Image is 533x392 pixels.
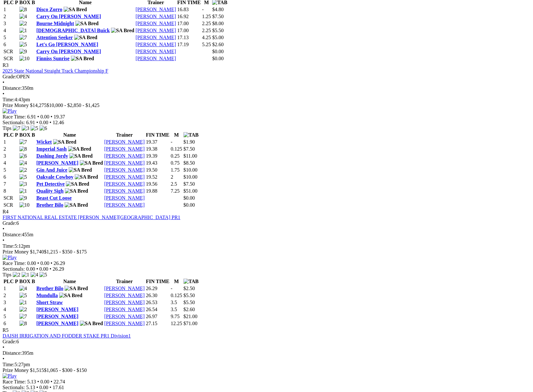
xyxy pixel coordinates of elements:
td: 6 [3,174,18,180]
span: 0.00 [39,266,48,272]
span: Race Time: [3,114,26,119]
span: $4.80 [212,7,224,12]
text: 0.75 [171,160,180,166]
td: 26.29 [146,285,170,292]
span: $7.50 [183,181,195,187]
img: SA Bred [111,28,134,33]
a: Bourne Midnight [36,21,74,26]
span: Distance: [3,350,22,356]
img: SA Bred [65,188,88,194]
img: 9 [19,195,27,201]
th: Name [36,278,103,285]
span: • [3,356,4,361]
td: SCR [3,202,18,208]
span: $11.00 [183,153,197,159]
span: • [36,266,38,272]
th: Trainer [104,278,145,285]
text: 2.25 [202,21,211,26]
a: [PERSON_NAME] [104,195,145,201]
a: [PERSON_NAME] [135,28,176,33]
span: $21.00 [183,314,197,319]
img: 1 [19,300,27,305]
span: Distance: [3,85,22,91]
img: SA Bred [65,286,88,291]
th: Name [36,132,103,138]
img: SA Bred [69,153,93,159]
td: 2 [3,13,18,20]
span: $0.00 [183,202,195,208]
a: [PERSON_NAME] [36,321,78,326]
text: 2.25 [202,28,211,33]
td: 17.19 [177,41,201,48]
a: Pet Detective [36,181,65,187]
span: $0.00 [212,49,224,54]
img: SA Bred [75,174,98,180]
img: 10 [19,202,30,208]
span: $5.50 [183,293,195,298]
span: 0.00 [40,379,49,384]
span: R5 [3,327,9,333]
span: Sectionals: [3,120,25,125]
a: Quality Sigh [36,188,64,194]
span: Sectionals: [3,385,25,390]
span: BOX [19,279,31,284]
a: Finniss Sunrise [36,56,69,61]
span: Time: [3,362,15,367]
div: 350m [3,85,530,91]
span: 0.00 [40,114,49,119]
img: 7 [19,35,27,40]
text: - [171,139,172,145]
td: 5 [3,313,18,320]
td: 26.54 [146,306,170,313]
span: Race Time: [3,379,26,384]
a: 2025 State National Straight Track Championship F [3,68,108,74]
span: $7.50 [183,146,195,152]
td: 16.92 [177,13,201,20]
span: 22.74 [54,379,65,384]
a: [PERSON_NAME] [135,35,176,40]
img: SA Bred [64,7,87,12]
img: SA Bred [68,146,91,152]
img: 2 [19,307,27,312]
span: 17.61 [52,385,64,390]
a: [PERSON_NAME] [104,188,145,194]
span: $2.60 [183,307,195,312]
div: 395m [3,350,530,356]
span: $7.50 [212,14,224,19]
img: 4 [31,272,38,278]
a: [PERSON_NAME] [135,49,176,54]
a: [PERSON_NAME] [104,146,145,152]
span: Grade: [3,220,17,226]
img: 1 [22,272,29,278]
a: Wicket [36,139,52,145]
span: $51.00 [183,188,197,194]
span: • [3,226,4,232]
text: 2 [171,174,173,180]
span: • [51,260,52,266]
img: 5 [19,42,27,47]
img: 3 [19,181,27,187]
img: 2 [19,167,27,173]
td: 8 [3,188,18,194]
img: SA Bred [53,139,76,145]
span: 0.00 [39,120,48,125]
span: Tips [3,125,11,131]
img: SA Bred [80,160,103,166]
img: SA Bred [66,181,89,187]
span: 0.00 [26,266,35,272]
span: Time: [3,243,15,249]
text: 0.125 [171,146,182,152]
img: TAB [183,132,199,138]
text: 7.25 [171,188,180,194]
th: FIN TIME [146,132,170,138]
div: 6 [3,220,530,226]
div: 5:27pm [3,362,530,367]
span: $8.50 [183,160,195,166]
a: [PERSON_NAME] [104,300,145,305]
span: $5.50 [212,28,224,33]
a: [PERSON_NAME] [104,174,145,180]
a: Imperial Sash [36,146,67,152]
span: • [3,80,4,85]
div: Prize Money $14,275 [3,103,530,108]
text: 4.25 [202,35,211,40]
